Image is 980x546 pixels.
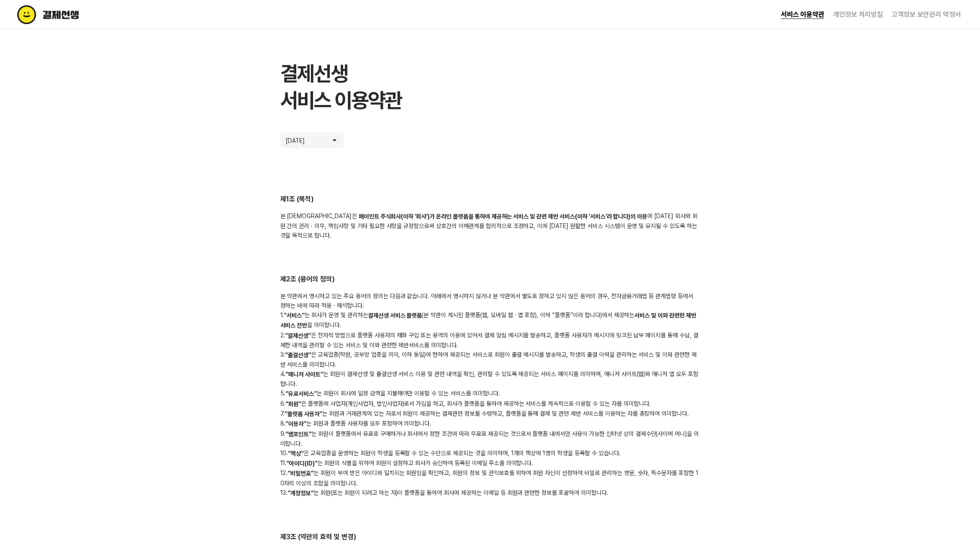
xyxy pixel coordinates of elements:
[330,136,339,145] img: arrow icon
[280,60,700,114] h1: 결제선생 서비스 이용약관
[280,532,700,542] h2: 제3조 (약관의 효력 및 변경)
[280,312,696,329] b: 서비스 및 이와 관련한 제반 서비스 전반
[280,133,344,148] button: [DATE]
[285,410,322,417] b: “플랫폼 사용자”
[286,136,311,145] p: [DATE]
[286,460,317,467] b: “아이디(ID)”
[833,10,883,19] a: 개인정보 처리방침
[288,470,313,477] b: “비밀번호”
[288,450,304,457] b: “책상”
[368,312,422,319] b: 결제선생 서비스 플랫폼
[280,211,700,240] div: 본 [DEMOGRAPHIC_DATA]은 에 [DATE] 회사와 회원 간의 권리 · 의무, 책임사항 및 기타 필요한 사항을 규정함으로써 상호간의 이해관계를 합리적으로 조정하고,...
[285,352,311,358] b: “출결선생”
[286,391,316,398] b: “유료서비스”
[286,431,311,438] b: “쌤포인트”
[285,332,311,339] b: “결제선생”
[17,5,116,24] img: terms logo
[286,371,323,378] b: “매니저 사이트”
[284,312,304,319] b: “서비스”
[359,213,647,220] b: 페이민트 주식회사(이하 ‘회사’)가 온라인 플랫폼을 통하여 제공하는 서비스 및 관련 제반 서비스(이하 ‘서비스’라 합니다)의 이용
[286,401,301,407] b: “회원”
[286,421,306,428] b: “이용자”
[280,291,700,498] div: 본 약관에서 명시하고 있는 주요 용어의 정의는 다음과 같습니다. 아래에서 명시하지 않거나 본 약관에서 별도로 정하고 있지 않은 용어의 경우, 전자금융거래법 등 관계법령 등에서...
[280,194,700,204] h2: 제1조 (목적)
[288,490,313,497] b: “계정정보”
[781,10,824,19] a: 서비스 이용약관
[891,10,961,19] a: 고객정보 보안관리 약정서
[280,275,700,284] h2: 제2조 (용어의 정의)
